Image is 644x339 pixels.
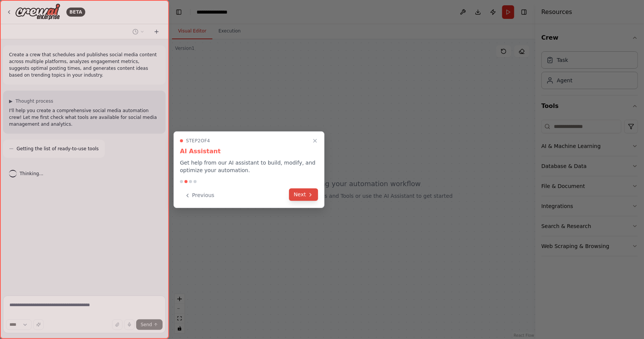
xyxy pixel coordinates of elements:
[289,188,318,201] button: Next
[180,159,318,174] p: Get help from our AI assistant to build, modify, and optimize your automation.
[180,147,318,156] h3: AI Assistant
[180,189,219,202] button: Previous
[174,7,184,17] button: Hide left sidebar
[310,136,320,145] button: Close walkthrough
[186,138,210,144] span: Step 2 of 4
